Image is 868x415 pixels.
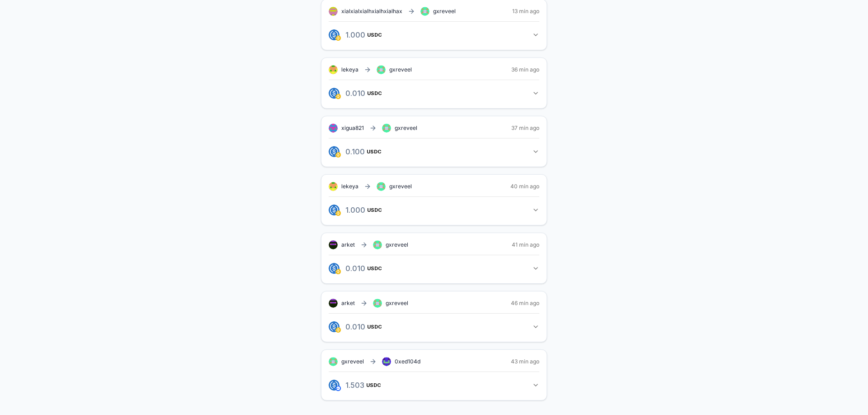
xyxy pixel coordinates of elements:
[329,86,539,101] button: 0.010USDC
[341,183,359,190] span: lekeya
[335,152,341,157] img: logo.png
[341,66,359,73] span: lekeya
[395,358,420,365] span: 0xed104d
[329,146,340,157] img: logo.png
[386,300,408,307] span: gxreveel
[329,205,340,215] img: logo.png
[329,144,539,159] button: 0.100USDC
[329,263,340,274] img: logo.png
[341,124,364,132] span: xigua821
[335,327,341,333] img: logo.png
[329,27,539,43] button: 1.000USDC
[335,94,341,99] img: logo.png
[367,32,382,38] span: USDC
[511,358,539,365] span: 43 min ago
[329,261,539,276] button: 0.010USDC
[341,300,355,307] span: arket
[335,210,341,216] img: logo.png
[512,8,539,15] span: 13 min ago
[386,241,408,248] span: gxreveel
[512,241,539,248] span: 41 min ago
[335,35,341,41] img: logo.png
[335,386,341,391] img: base-network.png
[329,88,340,99] img: logo.png
[395,124,417,132] span: gxreveel
[511,124,539,132] span: 37 min ago
[341,358,364,365] span: gxreveel
[329,202,539,218] button: 1.000USDC
[389,66,412,73] span: gxreveel
[341,8,402,15] span: xialxialxialhxialhxialhax
[511,66,539,73] span: 36 min ago
[367,207,382,213] span: USDC
[329,377,539,393] button: 1.503USDC
[433,8,456,15] span: gxreveel
[329,380,340,391] img: logo.png
[389,183,412,190] span: gxreveel
[329,29,340,40] img: logo.png
[329,319,539,334] button: 0.010USDC
[329,321,340,332] img: logo.png
[341,241,355,248] span: arket
[510,183,539,190] span: 40 min ago
[335,269,341,274] img: logo.png
[511,300,539,307] span: 46 min ago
